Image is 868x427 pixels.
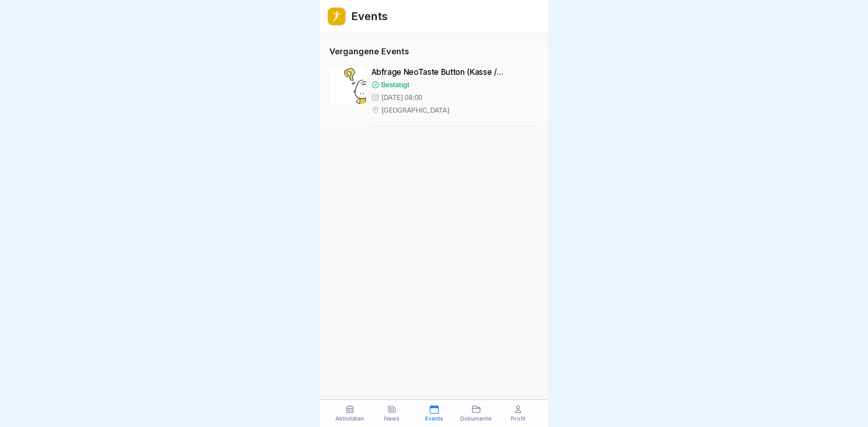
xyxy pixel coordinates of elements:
[329,64,539,126] a: Abfrage NeoTaste Button (Kasse / Handgeräte) hinterlegt?Bestätigt[DATE] 08:00[GEOGRAPHIC_DATA]
[425,416,443,422] p: Events
[460,416,492,422] p: Dokumente
[371,68,539,77] p: Abfrage NeoTaste Button (Kasse / Handgeräte) hinterlegt?
[381,106,450,115] p: [GEOGRAPHIC_DATA]
[329,45,539,57] p: Vergangene Events
[381,93,422,102] p: [DATE] 08:00
[328,8,345,25] img: oo2rwhh5g6mqyfqxhtbddxvd.png
[381,80,410,89] p: Bestätigt
[511,416,525,422] p: Profil
[335,416,364,422] p: Aktivitäten
[384,416,400,422] p: News
[351,8,388,25] h1: Events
